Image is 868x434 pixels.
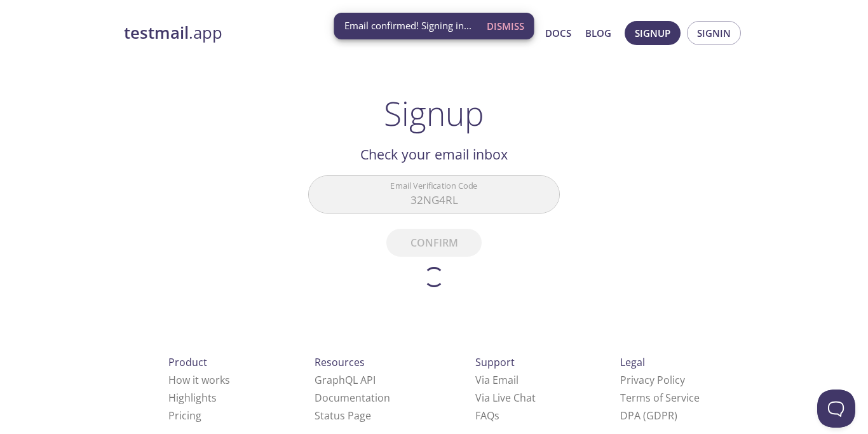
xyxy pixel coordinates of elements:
iframe: Help Scout Beacon - Open [817,390,855,428]
a: How it works [168,373,230,387]
a: Privacy Policy [620,373,685,387]
span: Signup [635,25,670,41]
a: Docs [545,25,571,41]
a: Status Page [315,409,371,423]
a: testmail.app [124,22,423,44]
button: Signup [625,21,681,45]
a: Terms of Service [620,391,700,405]
span: Email confirmed! Signing in... [344,19,471,32]
a: GraphQL API [315,373,376,387]
strong: testmail [124,22,189,44]
a: FAQ [475,409,499,423]
span: Signin [697,25,731,41]
span: Dismiss [487,18,524,34]
button: Signin [687,21,741,45]
a: DPA (GDPR) [620,409,677,423]
h2: Check your email inbox [308,144,560,165]
span: Support [475,355,515,369]
button: Dismiss [482,14,529,38]
span: Resources [315,355,365,369]
span: Product [168,355,207,369]
a: Via Live Chat [475,391,536,405]
a: Pricing [168,409,201,423]
span: s [494,409,499,423]
a: Highlights [168,391,217,405]
a: Via Email [475,373,519,387]
h1: Signup [384,94,484,132]
a: Blog [585,25,611,41]
a: Documentation [315,391,390,405]
span: Legal [620,355,645,369]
